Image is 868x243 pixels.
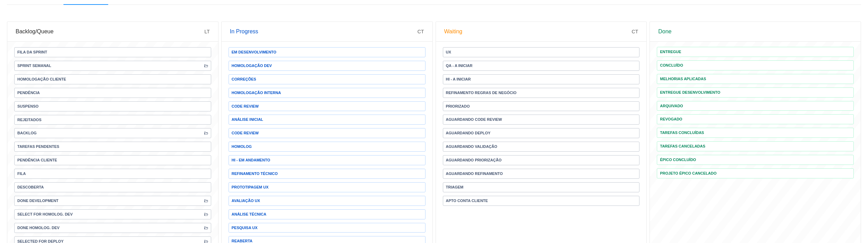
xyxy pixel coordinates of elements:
[232,145,252,149] span: Homolog
[204,64,208,68] i: icon: folder-open
[204,29,209,34] span: LT
[232,131,259,135] span: Code Review
[446,185,464,189] span: Triagem
[17,185,44,189] span: Descoberta
[632,29,638,34] span: CT
[232,64,272,68] span: Homologação Dev
[17,172,26,176] span: Fila
[232,158,270,162] span: HI - em andamento
[204,199,208,203] i: icon: folder-open
[446,64,473,68] span: QA - A Iniciar
[418,29,424,34] span: CT
[17,50,47,54] span: FILA DA SPRINT
[446,50,451,54] span: UX
[230,22,418,41] div: In Progress
[446,91,517,95] span: Refinamento Regras de Negócio
[204,212,208,216] i: icon: folder-open
[446,199,488,203] span: Apto Conta Cliente
[204,226,208,230] i: icon: folder-open
[660,64,683,67] span: Concluído
[16,22,204,41] div: Backlog/Queue
[660,117,682,121] span: Revogado
[17,158,57,162] span: Pendência Cliente
[204,131,208,135] i: icon: folder-open
[232,118,263,121] span: Análise inicial
[660,50,681,54] span: Entregue
[17,104,38,108] span: Suspenso
[232,104,259,108] span: Code Review
[232,185,269,189] span: Prototipagem UX
[17,145,59,149] span: Tarefas pendentes
[446,158,502,162] span: Aguardando priorização
[660,144,705,148] span: Tarefas Canceladas
[17,77,66,81] span: Homologação Cliente
[660,131,704,135] span: Tarefas Concluídas
[232,226,258,230] span: Pesquisa UX
[660,104,683,108] span: Arquivado
[17,118,41,122] span: Rejeitados
[17,131,37,135] span: BACKLOG
[446,145,497,149] span: Aguardando validação
[232,199,260,203] span: Avaliação UX
[232,77,256,81] span: Correções
[17,199,59,203] span: Done Development
[17,226,60,230] span: Done Homolog. Dev
[232,212,266,216] span: Análise técnica
[660,158,696,162] span: Épico Concluído
[17,64,51,68] span: Sprint Semanal
[660,171,716,175] span: Projeto Épico Cancelado
[446,77,471,81] span: HI - a iniciar
[17,91,40,95] span: Pendência
[660,91,720,94] span: Entregue Desenvolvimento
[232,91,281,95] span: Homologação Interna
[17,212,73,216] span: Select for Homolog. Dev
[446,118,502,121] span: Aguardando Code Review
[232,172,278,176] span: Refinamento Técnico
[446,104,470,108] span: Priorizado
[232,50,276,54] span: Em Desenvolvimento
[446,131,491,135] span: Aguardando Deploy
[446,172,503,176] span: Aguardando refinamento
[444,22,632,41] div: Waiting
[660,77,706,81] span: Melhorias aplicadas
[658,22,852,41] div: Done
[232,239,252,243] span: Reaberta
